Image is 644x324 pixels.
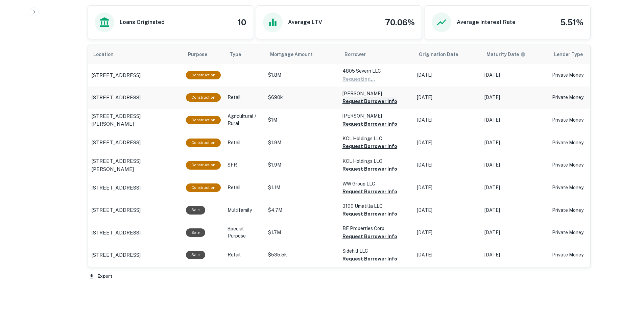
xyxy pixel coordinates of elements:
[339,45,413,64] th: Borrower
[342,180,410,188] p: WW Group LLC
[228,207,261,214] p: Multifamily
[268,117,336,124] p: $1M
[186,93,221,102] div: This loan purpose was for construction
[270,50,321,58] span: Mortgage Amount
[342,67,410,75] p: 4805 Severn LLC
[344,50,366,58] span: Borrower
[268,161,336,169] p: $1.9M
[549,45,610,64] th: Lender Type
[186,183,221,192] div: This loan purpose was for construction
[88,45,590,266] div: scrollable content
[342,135,410,142] p: KCL Holdings LLC
[484,161,545,169] p: [DATE]
[186,206,205,214] div: Sale
[186,161,221,169] div: This loan purpose was for construction
[342,255,397,263] button: Request Borrower Info
[186,71,221,79] div: This loan purpose was for construction
[484,229,545,236] p: [DATE]
[417,229,478,236] p: [DATE]
[186,251,205,259] div: Sale
[120,18,165,26] h6: Loans Originated
[417,251,478,258] p: [DATE]
[552,117,606,124] p: Private Money
[91,157,179,173] p: [STREET_ADDRESS][PERSON_NAME]
[342,247,410,255] p: Sidehill LLC
[228,139,261,146] p: Retail
[419,50,467,58] span: Origination Date
[91,184,141,192] p: [STREET_ADDRESS]
[342,165,397,173] button: Request Borrower Info
[268,94,336,101] p: $690k
[91,94,179,102] a: [STREET_ADDRESS]
[417,139,478,146] p: [DATE]
[268,72,336,79] p: $1.8M
[552,94,606,101] p: Private Money
[228,225,261,240] p: Special Purpose
[186,116,221,124] div: This loan purpose was for construction
[91,251,141,259] p: [STREET_ADDRESS]
[417,207,478,214] p: [DATE]
[552,161,606,169] p: Private Money
[228,113,261,127] p: Agricultural / Rural
[268,207,336,214] p: $4.7M
[91,139,179,147] a: [STREET_ADDRESS]
[484,251,545,258] p: [DATE]
[552,72,606,79] p: Private Money
[417,72,478,79] p: [DATE]
[342,142,397,150] button: Request Borrower Info
[91,184,179,192] a: [STREET_ADDRESS]
[484,207,545,214] p: [DATE]
[484,117,545,124] p: [DATE]
[486,51,519,58] h6: Maturity Date
[552,184,606,191] p: Private Money
[417,117,478,124] p: [DATE]
[417,161,478,169] p: [DATE]
[342,112,410,120] p: [PERSON_NAME]
[413,45,481,64] th: Origination Date
[552,251,606,258] p: Private Money
[417,94,478,101] p: [DATE]
[186,228,205,237] div: Sale
[88,45,183,64] th: Location
[88,271,114,281] button: Export
[228,94,261,101] p: Retail
[230,50,250,58] span: Type
[91,112,179,128] p: [STREET_ADDRESS][PERSON_NAME]
[484,94,545,101] p: [DATE]
[91,229,141,237] p: [STREET_ADDRESS]
[610,248,644,281] iframe: Chat Widget
[268,184,336,191] p: $1.1M
[91,139,141,147] p: [STREET_ADDRESS]
[188,50,216,58] span: Purpose
[342,232,397,241] button: Request Borrower Info
[91,206,179,214] a: [STREET_ADDRESS]
[91,71,179,79] a: [STREET_ADDRESS]
[342,157,410,165] p: KCL Holdings LLC
[484,72,545,79] p: [DATE]
[417,184,478,191] p: [DATE]
[91,229,179,237] a: [STREET_ADDRESS]
[385,16,415,28] h4: 70.06%
[486,51,526,58] div: Maturity dates displayed may be estimated. Please contact the lender for the most accurate maturi...
[342,188,397,196] button: Request Borrower Info
[560,16,583,28] h4: 5.51%
[552,207,606,214] p: Private Money
[228,184,261,191] p: Retail
[268,139,336,146] p: $1.9M
[457,18,516,26] h6: Average Interest Rate
[91,206,141,214] p: [STREET_ADDRESS]
[228,161,261,169] p: SFR
[91,71,141,79] p: [STREET_ADDRESS]
[554,50,583,58] span: Lender Type
[238,16,246,28] h4: 10
[91,251,179,259] a: [STREET_ADDRESS]
[342,202,410,210] p: 3100 Umatilla LLC
[288,18,322,26] h6: Average LTV
[93,50,122,58] span: Location
[342,210,397,218] button: Request Borrower Info
[228,251,261,258] p: Retail
[183,45,224,64] th: Purpose
[268,229,336,236] p: $1.7M
[342,90,410,97] p: [PERSON_NAME]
